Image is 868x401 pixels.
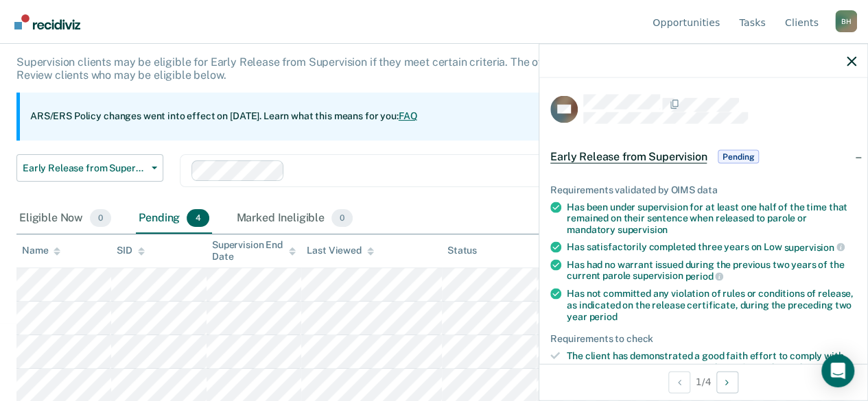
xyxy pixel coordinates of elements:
div: Requirements to check [550,333,856,345]
span: 0 [90,209,111,227]
div: Status [447,245,477,256]
div: Early Release from SupervisionPending [539,134,867,178]
span: period [685,271,723,282]
button: Profile dropdown button [835,10,857,32]
span: Pending [718,149,759,163]
span: period [589,311,617,321]
span: Early Release from Supervision [23,162,146,174]
p: Supervision clients may be eligible for Early Release from Supervision if they meet certain crite... [16,56,796,82]
img: Recidiviz [14,14,80,29]
div: Open Intercom Messenger [821,354,854,387]
div: Eligible Now [16,204,114,234]
span: 0 [331,209,353,227]
div: Marked Ineligible [234,204,356,234]
div: B H [835,10,857,32]
div: SID [117,245,145,256]
div: Pending [136,204,211,234]
span: supervision [618,224,668,235]
div: 1 / 4 [539,363,867,400]
button: Previous Opportunity [668,371,690,393]
div: Last Viewed [307,245,373,256]
div: Requirements validated by OIMS data [550,184,856,195]
div: Name [22,245,60,256]
p: ARS/ERS Policy changes went into effect on [DATE]. Learn what this means for you: [30,110,417,123]
span: supervision [784,241,844,252]
span: Early Release from Supervision [550,149,707,163]
div: Supervision End Date [212,239,296,263]
div: Has been under supervision for at least one half of the time that remained on their sentence when... [567,201,856,235]
div: The client has demonstrated a good faith effort to comply with supervision, crime victim fees and... [567,350,856,385]
button: Next Opportunity [716,371,738,393]
div: Has not committed any violation of rules or conditions of release, as indicated on the release ce... [567,288,856,322]
span: 4 [187,209,209,227]
a: FAQ [399,110,418,121]
div: Has satisfactorily completed three years on Low [567,241,856,254]
div: Has had no warrant issued during the previous two years of the current parole supervision [567,258,856,282]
